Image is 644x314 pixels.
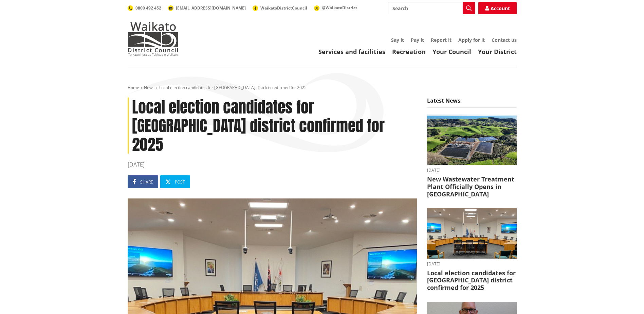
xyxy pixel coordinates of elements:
a: WaikatoDistrictCouncil [253,5,307,11]
input: Search input [388,2,475,14]
span: 0800 492 452 [135,5,161,11]
span: Local election candidates for [GEOGRAPHIC_DATA] district confirmed for 2025 [159,85,307,90]
a: Say it [391,37,404,43]
h3: New Wastewater Treatment Plant Officially Opens in [GEOGRAPHIC_DATA] [427,176,517,198]
a: [EMAIL_ADDRESS][DOMAIN_NAME] [168,5,246,11]
a: 0800 492 452 [128,5,161,11]
a: Services and facilities [318,48,385,56]
span: WaikatoDistrictCouncil [260,5,307,11]
a: [DATE] Local election candidates for [GEOGRAPHIC_DATA] district confirmed for 2025 [427,208,517,291]
a: Your District [478,48,517,56]
a: Apply for it [458,37,485,43]
a: Home [128,85,139,90]
a: Pay it [411,37,424,43]
h1: Local election candidates for [GEOGRAPHIC_DATA] district confirmed for 2025 [128,98,417,154]
img: Raglan WWTP facility [427,115,517,165]
a: @WaikatoDistrict [314,5,357,11]
span: [EMAIL_ADDRESS][DOMAIN_NAME] [176,5,246,11]
a: Recreation [392,48,426,56]
nav: breadcrumb [128,85,517,91]
time: [DATE] [427,168,517,172]
a: Your Council [433,48,471,56]
a: Contact us [492,37,517,43]
time: [DATE] [128,160,417,169]
h3: Local election candidates for [GEOGRAPHIC_DATA] district confirmed for 2025 [427,269,517,292]
a: Report it [431,37,452,43]
img: Waikato District Council - Te Kaunihera aa Takiwaa o Waikato [128,22,179,56]
time: [DATE] [427,262,517,266]
a: Share [128,175,158,188]
a: Account [478,2,517,14]
span: Share [140,179,153,185]
a: [DATE] New Wastewater Treatment Plant Officially Opens in [GEOGRAPHIC_DATA] [427,115,517,198]
img: Chambers [427,208,517,259]
a: News [144,85,154,90]
span: Post [175,179,185,185]
h5: Latest News [427,98,517,108]
span: @WaikatoDistrict [322,5,357,11]
a: Post [160,175,190,188]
